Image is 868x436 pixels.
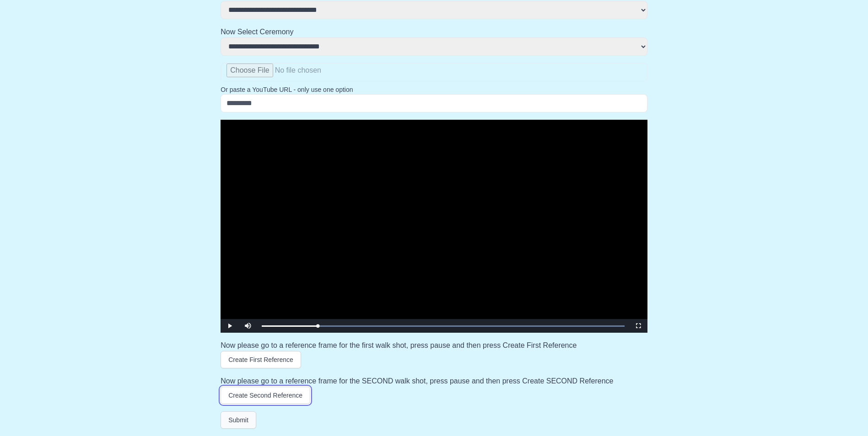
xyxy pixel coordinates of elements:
h3: Now please go to a reference frame for the SECOND walk shot, press pause and then press Create SE... [221,376,647,387]
div: Progress Bar [262,325,625,327]
p: Or paste a YouTube URL - only use one option [221,85,647,94]
h2: Now Select Ceremony [221,27,647,37]
button: Play [221,319,239,333]
h3: Now please go to a reference frame for the first walk shot, press pause and then press Create Fir... [221,340,647,351]
button: Submit [221,411,256,429]
div: Video Player [221,120,647,333]
button: Mute [239,319,257,333]
button: Create Second Reference [221,387,310,404]
button: Fullscreen [629,319,647,333]
button: Create First Reference [221,351,301,368]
